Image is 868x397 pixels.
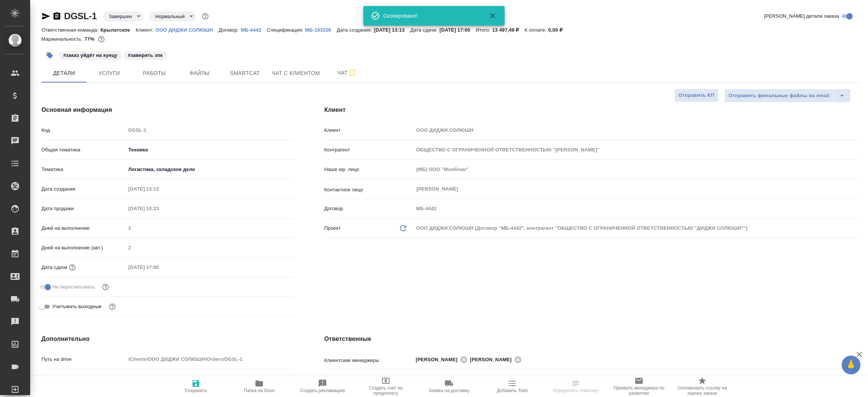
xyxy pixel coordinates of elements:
[126,144,294,156] div: Техника
[553,388,598,393] span: Определить тематику
[41,264,67,271] p: Дата сдачи
[156,26,219,33] a: ООО ДИДЖИ СОЛЮШН
[52,12,61,21] button: Скопировать ссылку
[126,373,294,384] input: ✎ Введи что-нибудь
[41,146,126,154] p: Общая тематика
[164,376,228,397] button: Сохранить
[128,52,162,59] p: #заверить зпк
[324,166,414,173] p: Наше юр. лицо
[484,11,502,20] button: Закрыть
[439,27,476,33] p: [DATE] 17:00
[52,283,95,291] span: Не пересчитывать
[219,27,241,33] p: Договор:
[324,105,860,115] h4: Клиент
[126,163,294,176] div: Логистика, складское дело
[729,92,830,100] span: Отправить финальные файлы на email
[126,354,294,365] input: Пустое поле
[470,355,524,364] div: [PERSON_NAME]
[845,357,857,373] span: 🙏
[348,69,357,78] svg: Подписаться
[41,205,126,212] p: Дата продажи
[91,69,127,78] span: Услуги
[674,89,718,102] button: Отправить КП
[612,385,666,396] span: Призвать менеджера по развитию
[359,385,413,396] span: Создать счет на предоплату
[324,146,414,154] p: Контрагент
[126,203,192,214] input: Пустое поле
[470,356,516,363] span: [PERSON_NAME]
[136,27,155,33] p: Клиент:
[41,224,126,232] p: Дней на выполнение
[41,47,58,64] button: Добавить тэг
[416,355,470,364] div: [PERSON_NAME]
[52,303,102,310] span: Учитывать выходные
[544,376,607,397] button: Определить тематику
[41,36,84,42] p: Маржинальность:
[63,52,117,59] p: #заказ уйдёт на кунцу
[354,376,417,397] button: Создать счет на предоплату
[414,144,860,155] input: Пустое поле
[107,13,134,20] button: Завершен
[126,262,192,273] input: Пустое поле
[414,125,860,136] input: Пустое поле
[241,26,267,33] a: МБ-4442
[671,376,734,397] button: Скопировать ссылку на оценку заказа
[272,69,320,78] span: Чат с клиентом
[324,224,341,232] p: Проект
[305,27,337,33] p: МБ-103326
[227,69,263,78] span: Smartcat
[329,68,365,78] span: Чат
[126,183,192,194] input: Пустое поле
[497,388,528,393] span: Добавить Todo
[149,11,196,21] div: Завершен
[84,36,96,42] p: 77%
[96,34,106,44] button: 2557.06 RUB;
[414,222,860,235] div: ООО ДИДЖИ СОЛЮШН (Договор "МБ-4442", контрагент "ОБЩЕСТВО С ОГРАНИЧЕННОЙ ОТВЕТСТВЕННОСТЬЮ "ДИДЖИ ...
[476,27,492,33] p: Итого:
[41,356,126,363] p: Путь на drive
[185,388,207,393] span: Сохранить
[41,244,126,252] p: Дней на выполнение (авт.)
[228,376,291,397] button: Папка на Drive
[41,105,294,115] h4: Основная информация
[126,242,294,253] input: Пустое поле
[305,26,337,33] a: МБ-103326
[153,13,187,20] button: Нормальный
[492,27,525,33] p: 13 497,49 ₽
[101,282,110,292] button: Включи, если не хочешь, чтобы указанная дата сдачи изменилась после переставления заказа в 'Подтв...
[417,376,481,397] button: Заявка на доставку
[267,27,305,33] p: Спецификация:
[200,11,210,21] button: Доп статусы указывают на важность/срочность заказа
[101,27,136,33] p: Крылатское
[67,263,77,272] button: Если добавить услуги и заполнить их объемом, то дата рассчитается автоматически
[607,376,671,397] button: Призвать менеджера по развитию
[842,356,860,374] button: 🙏
[64,11,97,21] a: DGSL-1
[126,125,294,136] input: Пустое поле
[481,376,544,397] button: Добавить Todo
[41,12,50,21] button: Скопировать ссылку для ЯМессенджера
[324,186,414,194] p: Контактное лицо
[182,69,218,78] span: Файлы
[429,388,469,393] span: Заявка на доставку
[41,185,126,193] p: Дата создания
[126,223,294,234] input: Пустое поле
[324,127,414,134] p: Клиент
[41,127,126,134] p: Код
[46,69,82,78] span: Детали
[414,203,860,214] input: Пустое поле
[337,27,374,33] p: Дата создания:
[679,91,714,100] span: Отправить КП
[414,164,860,175] input: Пустое поле
[324,357,414,364] p: Клиентские менеджеры
[374,27,410,33] p: [DATE] 13:13
[41,375,126,383] p: Путь
[244,388,275,393] span: Папка на Drive
[136,69,173,78] span: Работы
[675,385,729,396] span: Скопировать ссылку на оценку заказа
[548,27,568,33] p: 0,00 ₽
[291,376,354,397] button: Создать рекламацию
[41,166,126,173] p: Тематика
[324,334,860,344] h4: Ответственные
[724,89,851,102] div: split button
